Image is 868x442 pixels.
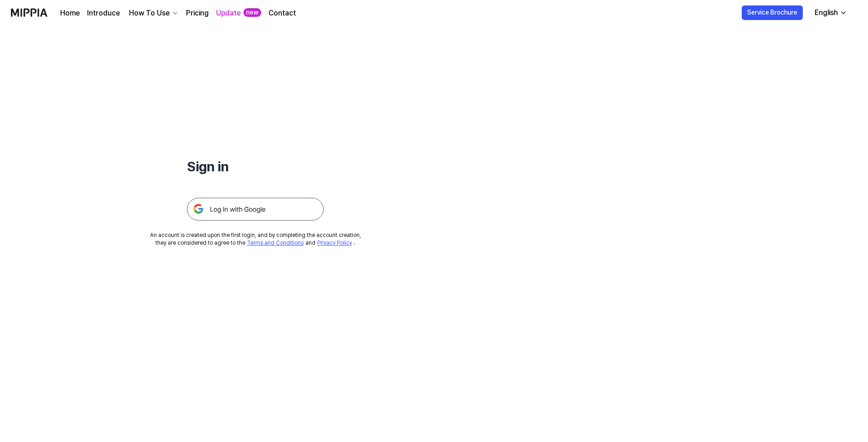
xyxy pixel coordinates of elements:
a: Pricing [186,8,209,19]
a: Terms and Conditions [247,240,304,246]
div: An account is created upon the first login, and by completing the account creation, they are cons... [150,231,361,247]
div: English [813,7,840,18]
a: Home [60,8,80,19]
h1: Sign in [187,157,324,176]
button: English [807,4,852,22]
button: Service Brochure [742,5,803,20]
div: How To Use [127,8,171,19]
a: Privacy Policy [317,240,352,246]
a: Introduce [87,8,120,19]
a: Contact [269,8,296,19]
img: 구글 로그인 버튼 [187,198,324,221]
a: Update [216,8,241,19]
div: new [243,8,261,17]
button: How To Use [127,8,179,19]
